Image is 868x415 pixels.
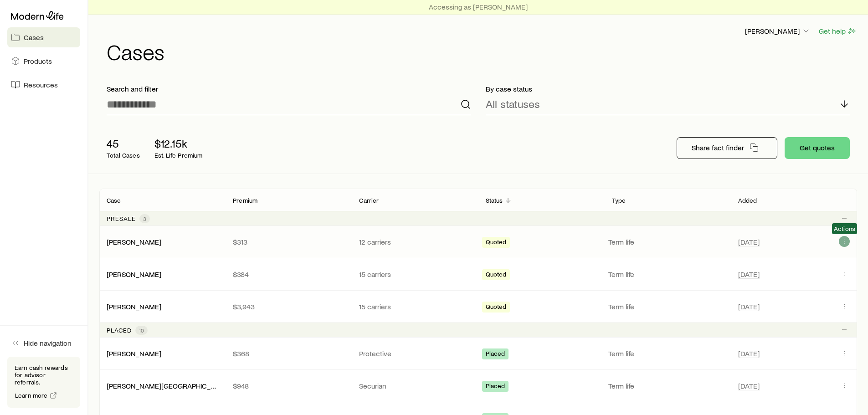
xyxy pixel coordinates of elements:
p: Type [612,197,626,204]
p: Placed [107,327,132,334]
a: Products [7,51,80,71]
p: Term life [608,237,727,246]
p: Est. Life Premium [154,152,203,159]
p: Status [486,197,503,204]
p: $3,943 [233,302,344,311]
button: Get quotes [785,137,850,159]
span: Quoted [486,303,507,313]
p: By case status [486,84,850,93]
p: Term life [608,302,727,311]
p: All statuses [486,97,540,110]
span: Learn more [15,392,48,399]
span: Products [24,56,52,66]
div: [PERSON_NAME] [107,349,161,359]
p: Securian [359,381,471,390]
span: [DATE] [738,349,760,358]
p: Added [738,197,757,204]
a: Resources [7,75,80,95]
button: Share fact finder [677,137,777,159]
p: 15 carriers [359,270,471,279]
p: [PERSON_NAME] [745,26,811,36]
span: Actions [834,225,855,232]
p: Protective [359,349,471,358]
p: Search and filter [107,84,471,93]
span: [DATE] [738,270,760,279]
p: Case [107,197,121,204]
a: Cases [7,27,80,47]
button: Hide navigation [7,333,80,353]
p: $368 [233,349,344,358]
p: 12 carriers [359,237,471,246]
p: Total Cases [107,152,140,159]
a: [PERSON_NAME] [107,270,161,278]
div: [PERSON_NAME] [107,270,161,279]
span: Resources [24,80,58,89]
span: Placed [486,382,505,392]
span: Placed [486,350,505,359]
p: Presale [107,215,136,222]
p: Earn cash rewards for advisor referrals. [15,364,73,386]
span: Quoted [486,271,507,280]
a: [PERSON_NAME] [107,302,161,311]
p: $313 [233,237,344,246]
span: 10 [139,327,144,334]
p: Accessing as [PERSON_NAME] [429,2,528,11]
p: 45 [107,137,140,150]
p: 15 carriers [359,302,471,311]
p: Term life [608,270,727,279]
p: Term life [608,381,727,390]
span: [DATE] [738,302,760,311]
p: $384 [233,270,344,279]
span: 3 [143,215,146,222]
a: [PERSON_NAME] [107,349,161,358]
button: Get help [818,26,857,36]
p: Share fact finder [692,143,744,152]
p: Premium [233,197,257,204]
p: $12.15k [154,137,203,150]
a: [PERSON_NAME][GEOGRAPHIC_DATA] [107,381,230,390]
h1: Cases [107,41,857,62]
div: [PERSON_NAME] [107,237,161,247]
div: [PERSON_NAME][GEOGRAPHIC_DATA] [107,381,218,391]
p: $948 [233,381,344,390]
span: [DATE] [738,381,760,390]
button: [PERSON_NAME] [745,26,811,37]
span: [DATE] [738,237,760,246]
span: Hide navigation [24,338,72,348]
p: Term life [608,349,727,358]
p: Carrier [359,197,379,204]
div: [PERSON_NAME] [107,302,161,312]
a: [PERSON_NAME] [107,237,161,246]
span: Cases [24,33,44,42]
span: Quoted [486,238,507,248]
div: Earn cash rewards for advisor referrals.Learn more [7,357,80,408]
